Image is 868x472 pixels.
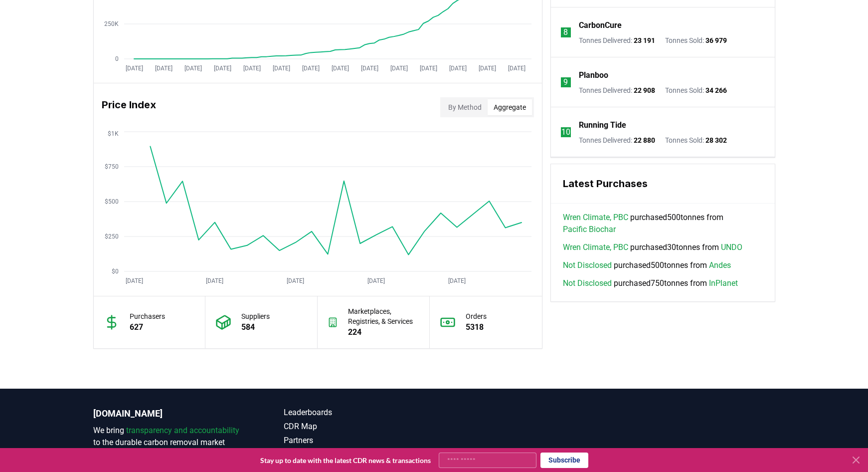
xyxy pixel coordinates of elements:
p: Orders [466,311,487,321]
tspan: $0 [112,268,119,275]
tspan: [DATE] [184,65,201,72]
button: By Method [442,99,488,115]
span: 36 979 [705,36,727,44]
a: Wren Climate, PBC [563,241,628,253]
a: UNDO [721,241,742,253]
p: Purchasers [130,311,165,321]
span: 28 302 [705,136,727,144]
span: 22 880 [634,136,655,144]
a: Planboo [579,69,608,81]
p: Tonnes Delivered : [579,85,655,95]
p: 10 [561,126,570,138]
p: Tonnes Delivered : [579,135,655,145]
tspan: [DATE] [243,65,260,72]
tspan: [DATE] [155,65,172,72]
a: Partners [284,435,434,447]
tspan: [DATE] [508,65,525,72]
tspan: [DATE] [125,277,143,284]
tspan: [DATE] [449,65,466,72]
tspan: [DATE] [360,65,378,72]
p: 5318 [466,321,487,333]
tspan: [DATE] [367,277,385,284]
tspan: [DATE] [206,277,223,284]
tspan: [DATE] [331,65,348,72]
p: Tonnes Sold : [665,135,727,145]
a: InPlanet [709,277,738,289]
h3: Price Index [102,97,156,117]
tspan: [DATE] [272,65,290,72]
a: Wren Climate, PBC [563,212,628,224]
button: Aggregate [488,99,532,115]
tspan: $750 [105,163,119,170]
tspan: 0 [115,55,119,62]
tspan: [DATE] [478,65,496,72]
span: 23 191 [634,36,655,44]
tspan: [DATE] [287,277,304,284]
p: We bring to the durable carbon removal market [93,425,244,449]
tspan: 250K [104,20,119,27]
span: purchased 500 tonnes from [563,212,763,236]
a: CDR Map [284,421,434,433]
p: 224 [348,326,419,338]
tspan: [DATE] [125,65,143,72]
a: Leaderboards [284,407,434,419]
p: Tonnes Delivered : [579,35,655,45]
p: Tonnes Sold : [665,35,727,45]
tspan: $250 [105,233,119,240]
a: Not Disclosed [563,277,612,289]
a: Andes [709,259,731,271]
a: CarbonCure [579,19,622,31]
span: 22 908 [634,86,655,94]
h3: Latest Purchases [563,176,763,191]
p: [DOMAIN_NAME] [93,407,244,421]
p: 627 [130,321,165,333]
p: Marketplaces, Registries, & Services [348,306,419,326]
p: Tonnes Sold : [665,85,727,95]
tspan: [DATE] [390,65,407,72]
span: transparency and accountability [126,426,239,435]
tspan: $1K [108,130,119,137]
a: Running Tide [579,119,626,131]
span: purchased 750 tonnes from [563,277,738,289]
span: purchased 500 tonnes from [563,259,731,271]
tspan: [DATE] [213,65,231,72]
span: 34 266 [705,86,727,94]
p: 8 [563,26,568,38]
p: Suppliers [241,311,270,321]
a: Not Disclosed [563,259,612,271]
a: Pacific Biochar [563,224,616,236]
tspan: $500 [105,198,119,205]
p: 584 [241,321,270,333]
tspan: [DATE] [302,65,319,72]
p: 9 [563,76,568,88]
span: purchased 30 tonnes from [563,241,742,253]
tspan: [DATE] [419,65,437,72]
tspan: [DATE] [448,277,466,284]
